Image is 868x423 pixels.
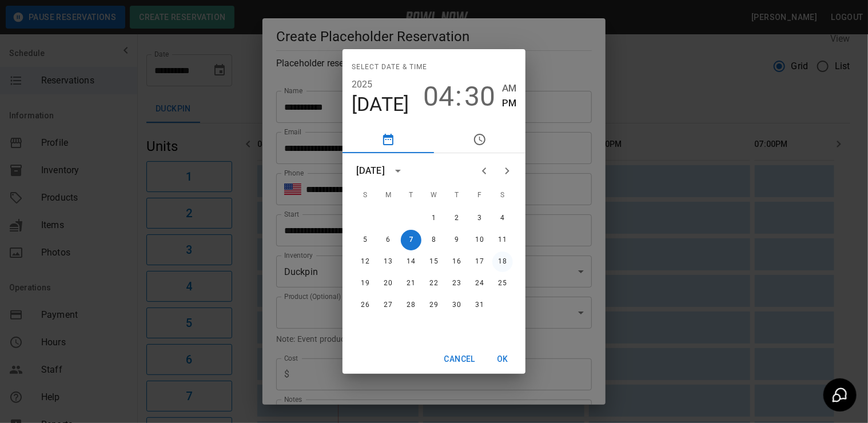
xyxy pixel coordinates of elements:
[469,230,490,250] button: 10
[424,252,444,272] button: 15
[455,81,462,113] span: :
[469,252,490,272] button: 17
[469,295,490,316] button: 31
[424,295,444,316] button: 29
[440,349,480,370] button: Cancel
[378,230,399,250] button: 6
[492,252,513,272] button: 18
[492,208,513,229] button: 4
[424,230,444,250] button: 8
[492,184,513,207] span: Saturday
[352,77,373,93] button: 2025
[356,164,385,178] div: [DATE]
[378,273,399,294] button: 20
[378,184,399,207] span: Monday
[355,273,376,294] button: 19
[464,81,495,113] button: 30
[423,81,454,113] button: 04
[447,252,467,272] button: 16
[343,126,434,153] button: pick date
[447,295,467,316] button: 30
[352,58,427,77] span: Select date & time
[496,159,519,182] button: Next month
[502,81,516,96] button: AM
[355,252,376,272] button: 12
[469,184,490,207] span: Friday
[447,273,467,294] button: 23
[424,273,444,294] button: 22
[352,93,409,117] button: [DATE]
[355,184,376,207] span: Sunday
[492,273,513,294] button: 25
[447,230,467,250] button: 9
[388,161,408,181] button: calendar view is open, switch to year view
[355,230,376,250] button: 5
[484,349,521,370] button: OK
[424,184,444,207] span: Wednesday
[401,252,421,272] button: 14
[447,184,467,207] span: Thursday
[447,208,467,229] button: 2
[378,295,399,316] button: 27
[355,295,376,316] button: 26
[401,184,421,207] span: Tuesday
[378,252,399,272] button: 13
[469,208,490,229] button: 3
[473,159,496,182] button: Previous month
[469,273,490,294] button: 24
[502,95,516,111] button: PM
[401,295,421,316] button: 28
[401,230,421,250] button: 7
[492,230,513,250] button: 11
[401,273,421,294] button: 21
[424,208,444,229] button: 1
[434,126,525,153] button: pick time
